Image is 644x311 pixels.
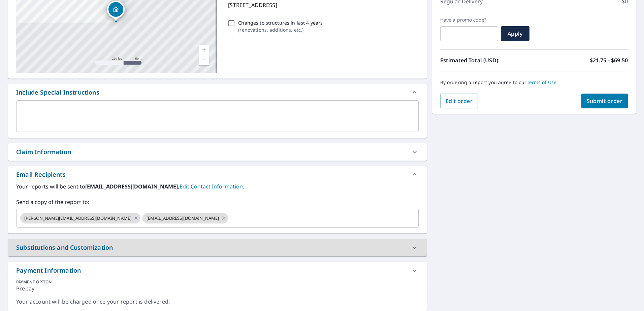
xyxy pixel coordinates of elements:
[16,88,99,97] div: Include Special Instructions
[527,79,557,85] a: Terms of Use
[440,94,478,108] button: Edit order
[446,97,473,105] span: Edit order
[440,79,628,85] p: By ordering a report you agree to our
[440,17,498,23] label: Have a promo code?
[587,97,623,105] span: Submit order
[16,243,113,252] div: Substitutions and Customization
[85,183,180,190] b: [EMAIL_ADDRESS][DOMAIN_NAME].
[107,1,125,22] div: Dropped pin, building 1, Residential property, 17 Oaknoll Rd Wilmington, DE 19808
[20,213,140,223] div: [PERSON_NAME][EMAIL_ADDRESS][DOMAIN_NAME]
[142,215,223,221] span: [EMAIL_ADDRESS][DOMAIN_NAME]
[501,26,529,41] button: Apply
[16,170,66,179] div: Email Recipients
[20,215,135,221] span: [PERSON_NAME][EMAIL_ADDRESS][DOMAIN_NAME]
[440,56,534,64] p: Estimated Total (USD):
[16,298,419,306] div: Your account will be charged once your report is delivered.
[8,239,427,256] div: Substitutions and Customization
[8,262,427,279] div: Payment Information
[8,143,427,161] div: Claim Information
[590,56,628,64] p: $21.75 - $69.50
[8,84,427,100] div: Include Special Instructions
[16,198,419,206] label: Send a copy of the report to:
[16,182,419,191] label: Your reports will be sent to
[16,266,81,275] div: Payment Information
[16,147,71,157] div: Claim Information
[228,1,416,9] p: [STREET_ADDRESS]
[199,45,209,55] a: Current Level 17, Zoom In
[142,213,228,223] div: [EMAIL_ADDRESS][DOMAIN_NAME]
[16,285,419,298] div: Prepay
[581,94,628,108] button: Submit order
[8,166,427,182] div: Email Recipients
[238,26,323,33] p: ( renovations, additions, etc. )
[238,19,323,26] p: Changes to structures in last 4 years
[506,30,524,37] span: Apply
[180,183,244,190] a: EditContactInfo
[199,55,209,65] a: Current Level 17, Zoom Out
[16,279,419,285] div: PAYMENT OPTION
